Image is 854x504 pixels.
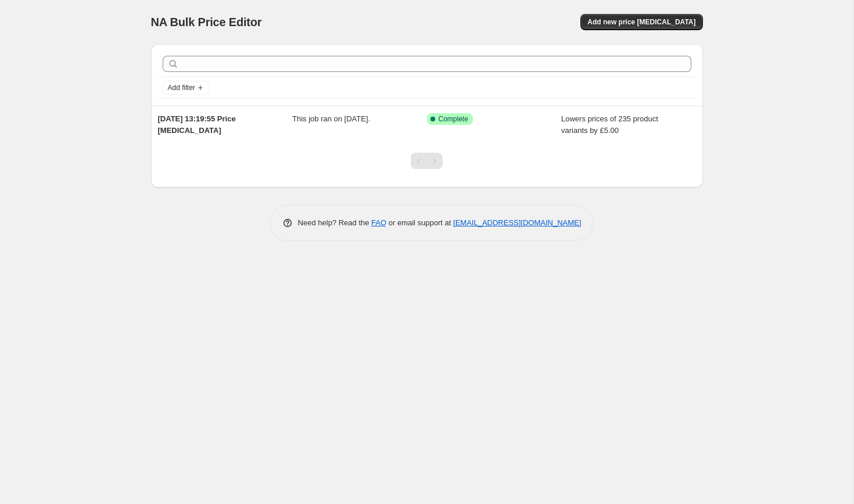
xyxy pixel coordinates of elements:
[580,14,702,30] button: Add new price [MEDICAL_DATA]
[168,83,195,92] span: Add filter
[453,218,581,227] a: [EMAIL_ADDRESS][DOMAIN_NAME]
[371,218,386,227] a: FAQ
[151,16,262,28] span: NA Bulk Price Editor
[411,153,443,169] nav: Pagination
[163,81,209,95] button: Add filter
[298,218,372,227] span: Need help? Read the
[561,114,658,135] span: Lowers prices of 235 product variants by £5.00
[587,17,695,27] span: Add new price [MEDICAL_DATA]
[292,114,370,123] span: This job ran on [DATE].
[386,218,453,227] span: or email support at
[158,114,236,135] span: [DATE] 13:19:55 Price [MEDICAL_DATA]
[439,114,468,124] span: Complete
